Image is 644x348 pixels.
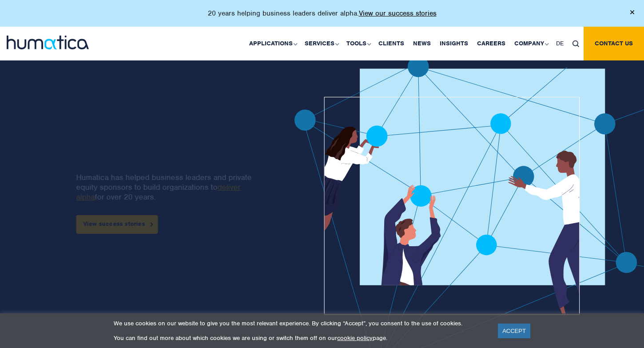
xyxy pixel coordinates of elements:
img: search_icon [572,40,579,47]
a: Company [510,27,552,60]
img: logo [7,36,89,49]
a: Insights [435,27,473,60]
a: Applications [245,27,300,60]
a: Tools [342,27,374,60]
a: ACCEPT [498,324,530,338]
p: 20 years helping business leaders deliver alpha. [208,9,437,18]
a: cookie policy [337,334,373,342]
a: View success stories [76,215,158,234]
img: arrowicon [150,222,153,226]
a: Careers [473,27,510,60]
a: Services [300,27,342,60]
a: DE [552,27,568,60]
p: You can find out more about which cookies we are using or switch them off on our page. [114,334,487,342]
p: We use cookies on our website to give you the most relevant experience. By clicking “Accept”, you... [114,320,487,327]
span: DE [556,40,564,47]
a: Clients [374,27,409,60]
a: deliver alpha [76,182,240,202]
a: View our success stories [359,9,437,18]
a: News [409,27,435,60]
p: Humatica has helped business leaders and private equity sponsors to build organizations to for ov... [76,172,264,202]
a: Contact us [584,27,644,60]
